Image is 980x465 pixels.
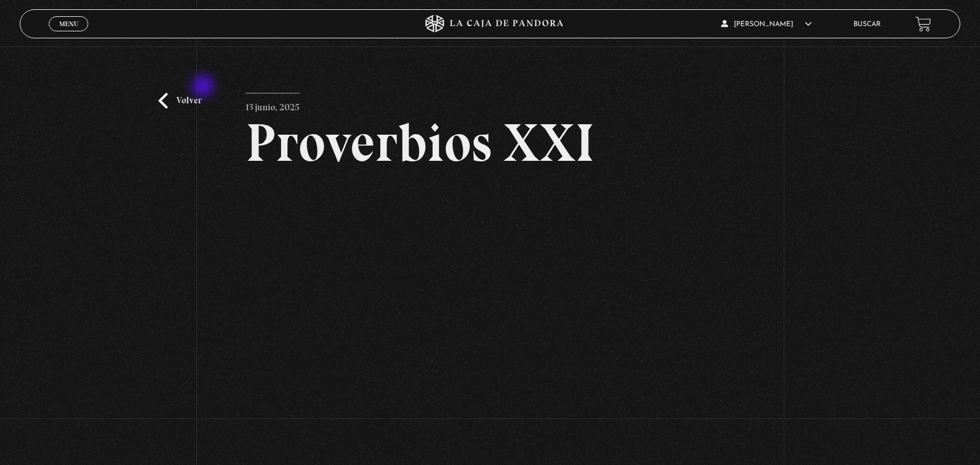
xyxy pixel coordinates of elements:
[246,93,300,116] p: 13 junio, 2025
[246,187,735,462] iframe: Dailymotion video player – PROVERBIOS 21
[853,21,881,28] a: Buscar
[55,30,82,38] span: Cerrar
[246,116,735,170] h2: Proverbios XXI
[721,21,812,28] span: [PERSON_NAME]
[158,93,201,109] a: Volver
[59,20,78,27] span: Menu
[916,16,931,32] a: View your shopping cart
